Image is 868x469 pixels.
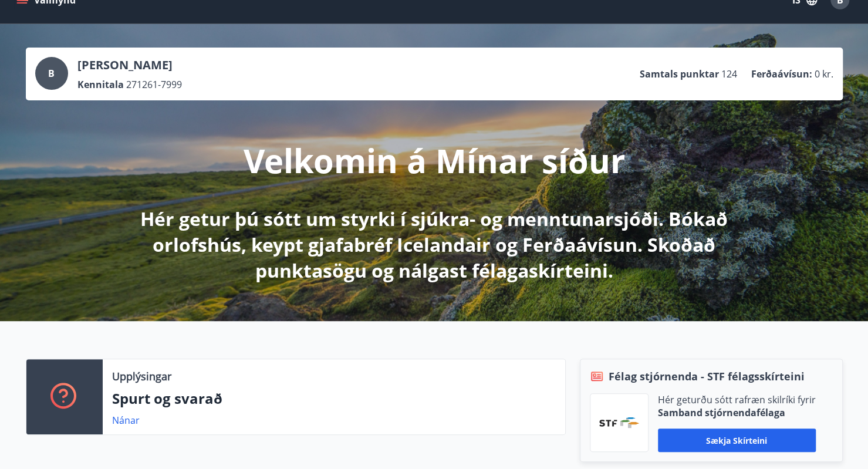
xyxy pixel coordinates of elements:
[77,78,124,91] p: Kennitala
[77,57,182,73] p: [PERSON_NAME]
[658,428,816,452] button: Sækja skírteini
[124,206,744,284] p: Hér getur þú sótt um styrki í sjúkra- og menntunarsjóði. Bókað orlofshús, keypt gjafabréf Iceland...
[658,406,816,419] p: Samband stjórnendafélaga
[112,414,140,427] a: Nánar
[815,68,833,80] span: 0 kr.
[126,78,182,91] span: 271261-7999
[112,389,556,409] p: Spurt og svarað
[721,68,737,80] span: 124
[640,68,719,80] p: Samtals punktar
[609,369,805,384] span: Félag stjórnenda - STF félagsskírteini
[244,138,625,183] p: Velkomin á Mínar síður
[48,67,55,80] span: B
[599,417,639,428] img: vjCaq2fThgY3EUYqSgpjEiBg6WP39ov69hlhuPVN.png
[112,369,171,384] p: Upplýsingar
[658,393,816,406] p: Hér geturðu sótt rafræn skilríki fyrir
[751,68,812,80] p: Ferðaávísun :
